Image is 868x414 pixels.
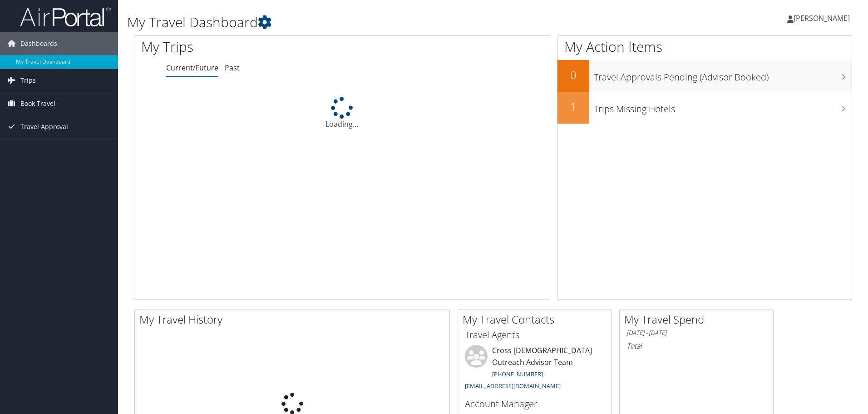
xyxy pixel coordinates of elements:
[787,5,859,32] a: [PERSON_NAME]
[465,398,605,410] h3: Account Manager
[624,312,773,327] h2: My Travel Spend
[557,37,852,56] h1: My Action Items
[626,341,766,351] h6: Total
[20,92,55,115] span: Book Travel
[127,13,615,32] h1: My Travel Dashboard
[557,67,589,83] h2: 0
[557,99,589,115] h2: 1
[141,37,370,56] h1: My Trips
[460,345,609,394] li: Cross [DEMOGRAPHIC_DATA] Outreach Advisor Team
[594,66,852,84] h3: Travel Approvals Pending (Advisor Booked)
[557,92,852,124] a: 1Trips Missing Hotels
[492,370,543,378] a: [PHONE_NUMBER]
[166,63,218,73] a: Current/Future
[20,69,36,92] span: Trips
[794,13,850,23] span: [PERSON_NAME]
[134,97,550,130] div: Loading...
[594,98,852,115] h3: Trips Missing Hotels
[20,115,68,138] span: Travel Approval
[557,60,852,92] a: 0Travel Approvals Pending (Advisor Booked)
[463,312,612,327] h2: My Travel Contacts
[20,32,57,55] span: Dashboards
[139,312,449,327] h2: My Travel History
[465,329,605,341] h3: Travel Agents
[225,63,240,73] a: Past
[465,382,561,390] a: [EMAIL_ADDRESS][DOMAIN_NAME]
[626,329,766,337] h6: [DATE] - [DATE]
[20,6,111,27] img: airportal-logo.png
